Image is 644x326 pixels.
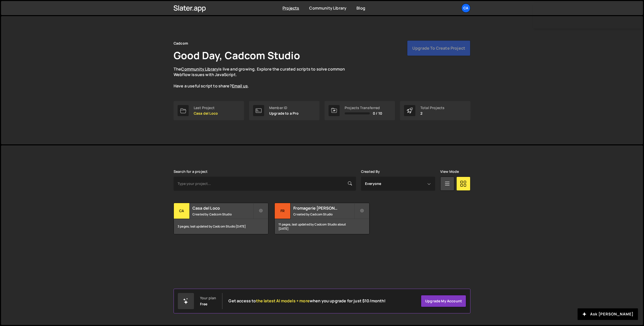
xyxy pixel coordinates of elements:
[174,203,268,234] a: Ca Casa del Loco Created by Cadcom Studio 3 pages, last updated by Cadcom Studio [DATE]
[283,5,299,11] a: Projects
[356,5,365,11] a: Blog
[174,170,208,174] label: Search for a project
[293,205,354,211] h2: Fromagerie [PERSON_NAME]
[228,299,386,303] h2: Get access to when you upgrade for just $10/month!
[174,40,188,46] div: Cadcom
[293,212,354,216] small: Created by Cadcom Studio
[420,106,445,110] div: Total Projects
[309,5,346,11] a: Community Library
[461,4,470,13] a: Ca
[232,83,248,89] a: Email us
[440,170,459,174] label: View Mode
[275,203,291,219] div: Fr
[174,203,190,219] div: Ca
[174,101,244,120] a: Last Project Casa del Loco
[275,219,369,234] div: 11 pages, last updated by Cadcom Studio about [DATE]
[373,111,382,115] span: 0 / 10
[194,106,218,110] div: Last Project
[420,111,445,115] p: 2
[192,212,253,216] small: Created by Cadcom Studio
[200,296,216,300] div: Your plan
[181,66,218,72] a: Community Library
[174,219,268,234] div: 3 pages, last updated by Cadcom Studio [DATE]
[345,106,382,110] div: Projects Transferred
[200,302,208,306] div: Free
[174,66,355,89] p: The is live and growing. Explore the curated scripts to solve common Webflow issues with JavaScri...
[421,295,466,307] a: Upgrade my account
[361,170,380,174] label: Created By
[578,308,638,320] button: Ask [PERSON_NAME]
[256,298,310,304] span: the latest AI models + more
[194,111,218,115] p: Casa del Loco
[269,106,299,110] div: Member ID
[174,48,300,62] h1: Good Day, Cadcom Studio
[269,111,299,115] p: Upgrade to a Pro
[174,177,356,191] input: Type your project...
[192,205,253,211] h2: Casa del Loco
[274,203,369,234] a: Fr Fromagerie [PERSON_NAME] Created by Cadcom Studio 11 pages, last updated by Cadcom Studio abou...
